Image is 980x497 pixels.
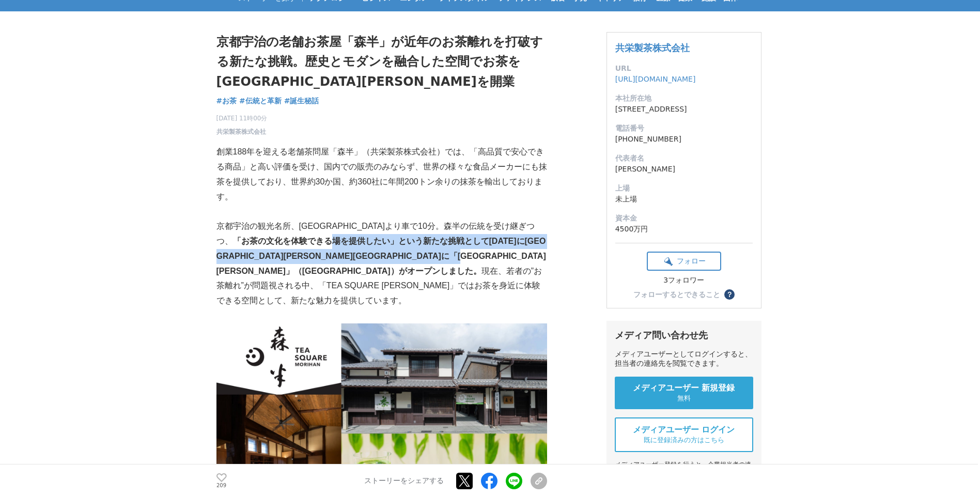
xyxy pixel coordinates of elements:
dt: 代表者名 [615,153,753,164]
a: メディアユーザー 新規登録 無料 [615,377,753,409]
dd: 4500万円 [615,224,753,235]
span: [DATE] 11時00分 [216,114,268,123]
span: メディアユーザー 新規登録 [633,383,735,394]
p: 209 [216,483,227,488]
dd: [PHONE_NUMBER] [615,134,753,145]
a: #誕生秘話 [284,96,319,106]
dd: [PERSON_NAME] [615,164,753,175]
a: #伝統と革新 [239,96,282,106]
span: #伝統と革新 [239,96,282,105]
span: 既に登録済みの方はこちら [644,436,724,445]
button: ？ [724,289,735,300]
span: 無料 [677,394,691,403]
span: #お茶 [216,96,237,105]
a: 共栄製茶株式会社 [216,127,266,136]
a: [URL][DOMAIN_NAME] [615,75,696,83]
dd: [STREET_ADDRESS] [615,104,753,115]
div: フォローするとできること [633,291,720,298]
dt: 電話番号 [615,123,753,134]
h1: 京都宇治の老舗お茶屋「森半」が近年のお茶離れを打破する新たな挑戦。歴史とモダンを融合した空間でお茶を[GEOGRAPHIC_DATA][PERSON_NAME]を開業 [216,32,547,91]
a: 共栄製茶株式会社 [615,42,690,53]
div: メディア問い合わせ先 [615,329,753,341]
div: メディアユーザーとしてログインすると、担当者の連絡先を閲覧できます。 [615,350,753,368]
dt: 本社所在地 [615,93,753,104]
strong: 「お茶の文化を体験できる場を提供したい」という新たな挑戦として[DATE]に[GEOGRAPHIC_DATA][PERSON_NAME][GEOGRAPHIC_DATA]に「[GEOGRAPHI... [216,237,546,275]
p: ストーリーをシェアする [364,476,444,486]
span: ？ [726,291,733,298]
span: #誕生秘話 [284,96,319,105]
p: 京都宇治の観光名所、[GEOGRAPHIC_DATA]より車で10分。森半の伝統を受け継ぎつつ、 現在、若者の”お茶離れ”が問題視される中、「TEA SQUARE [PERSON_NAME]」で... [216,219,547,308]
dt: 資本金 [615,213,753,224]
dt: URL [615,63,753,74]
span: メディアユーザー ログイン [633,425,735,436]
dd: 未上場 [615,194,753,205]
button: フォロー [647,252,721,271]
dt: 上場 [615,183,753,194]
a: メディアユーザー ログイン 既に登録済みの方はこちら [615,417,753,452]
div: 3フォロワー [647,276,721,285]
p: 創業188年を迎える老舗茶問屋「森半」（共栄製茶株式会社）では、「高品質で安心できる商品」と高い評価を受け、国内での販売のみならず、世界の様々な食品メーカーにも抹茶を提供しており、世界約30か国... [216,145,547,204]
a: #お茶 [216,96,237,106]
